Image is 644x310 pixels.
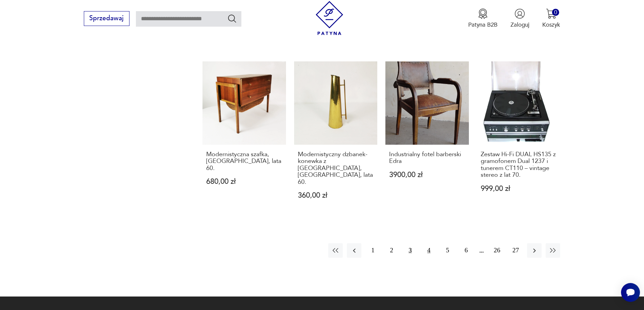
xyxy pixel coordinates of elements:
a: Modernistyczny dzbanek- konewka z mosiądzu, Niemcy, lata 60.Modernistyczny dzbanek- konewka z [GE... [294,61,378,215]
button: 1 [365,243,380,258]
p: Patyna B2B [468,21,498,29]
button: 2 [384,243,399,258]
a: Ikona medaluPatyna B2B [468,8,498,29]
h3: Zestaw Hi-Fi DUAL HS135 z gramofonem Dual 1237 i tunerem CT110 – vintage stereo z lat 70. [481,151,557,179]
img: Ikona koszyka [546,8,556,19]
img: Ikonka użytkownika [515,8,525,19]
button: 0Koszyk [542,8,560,29]
div: 0 [552,9,559,16]
a: Industrialny fotel barberski EdraIndustrialny fotel barberski Edra3900,00 zł [385,61,469,215]
button: Patyna B2B [468,8,498,29]
button: 26 [490,243,504,258]
button: Szukaj [227,13,237,23]
a: Zestaw Hi-Fi DUAL HS135 z gramofonem Dual 1237 i tunerem CT110 – vintage stereo z lat 70.Zestaw H... [477,61,560,215]
p: Koszyk [542,21,560,29]
h3: Modernistyczny dzbanek- konewka z [GEOGRAPHIC_DATA], [GEOGRAPHIC_DATA], lata 60. [298,151,374,186]
p: Zaloguj [510,21,529,29]
img: Ikona medalu [478,8,488,19]
button: 6 [459,243,473,258]
p: 680,00 zł [206,178,282,185]
button: Sprzedawaj [84,11,129,26]
a: Modernistyczna szafka, Niemcy, lata 60.Modernistyczna szafka, [GEOGRAPHIC_DATA], lata 60.680,00 zł [202,61,286,215]
p: 360,00 zł [298,192,374,199]
a: Sprzedawaj [84,16,129,22]
h3: Modernistyczna szafka, [GEOGRAPHIC_DATA], lata 60. [206,151,282,172]
iframe: Smartsupp widget button [621,283,640,302]
h3: Industrialny fotel barberski Edra [389,151,465,165]
button: 27 [508,243,523,258]
button: 3 [403,243,418,258]
p: 3900,00 zł [389,171,465,178]
button: Zaloguj [510,8,529,29]
img: Patyna - sklep z meblami i dekoracjami vintage [312,1,347,35]
p: 999,00 zł [481,185,557,192]
button: 5 [440,243,455,258]
button: 4 [422,243,436,258]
